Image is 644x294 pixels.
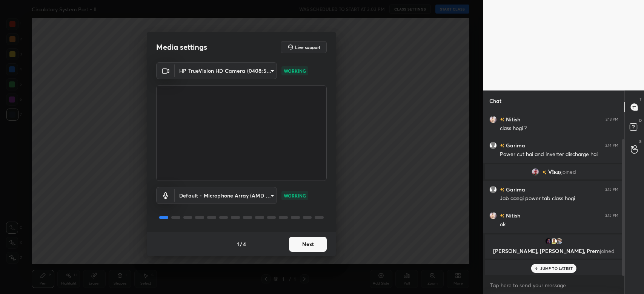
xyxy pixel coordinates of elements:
span: joined [562,169,576,175]
img: 6499c9f0efa54173aa28340051e62cb0.jpg [550,237,558,245]
div: 3:15 PM [605,213,618,218]
div: ok [500,221,618,228]
p: G [639,139,642,144]
p: WORKING [284,192,306,199]
img: 3 [532,168,539,176]
h5: Live support [295,45,320,49]
h4: 4 [243,240,246,248]
img: no-rating-badge.077c3623.svg [542,170,547,175]
div: HP TrueVision HD Camera (0408:5365) [175,62,277,79]
p: Chat [483,91,507,111]
img: default.png [489,186,497,193]
h4: / [240,240,242,248]
div: 3:14 PM [605,143,618,148]
span: Ѵїкдѕ [548,169,562,175]
div: Jab aaegi power tab class hogi [500,195,618,202]
div: Power cut hai and inverter discharge hai [500,151,618,158]
h4: 1 [237,240,239,248]
img: 25161cd813f44d8bbfdb517769f7c2be.jpg [489,212,497,219]
img: bd0e6f8a1bdb46fc87860b803eab4bec.jpg [555,237,563,245]
div: 3:15 PM [605,187,618,192]
img: no-rating-badge.077c3623.svg [500,118,504,122]
h6: Nitish [504,115,520,123]
p: JUMP TO LATEST [540,266,573,271]
p: [PERSON_NAME], [PERSON_NAME], Prem [490,248,618,254]
img: no-rating-badge.077c3623.svg [500,214,504,218]
button: Next [289,237,327,252]
div: 3:13 PM [606,117,618,122]
p: D [639,118,642,123]
div: HP TrueVision HD Camera (0408:5365) [175,187,277,204]
p: T [639,96,642,102]
img: no-rating-badge.077c3623.svg [500,144,504,148]
div: class hogi ? [500,125,618,132]
img: default.png [489,142,497,149]
p: WORKING [284,67,306,74]
span: joined [600,247,615,254]
h6: Nitish [504,211,520,219]
img: no-rating-badge.077c3623.svg [500,188,504,192]
img: 25161cd813f44d8bbfdb517769f7c2be.jpg [489,116,497,123]
h2: Media settings [156,42,207,52]
div: grid [483,111,624,276]
h6: Garima [504,185,525,193]
img: fc9e10489bff4e058060440591ca0fbc.jpg [545,237,552,245]
h6: Garima [504,141,525,149]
